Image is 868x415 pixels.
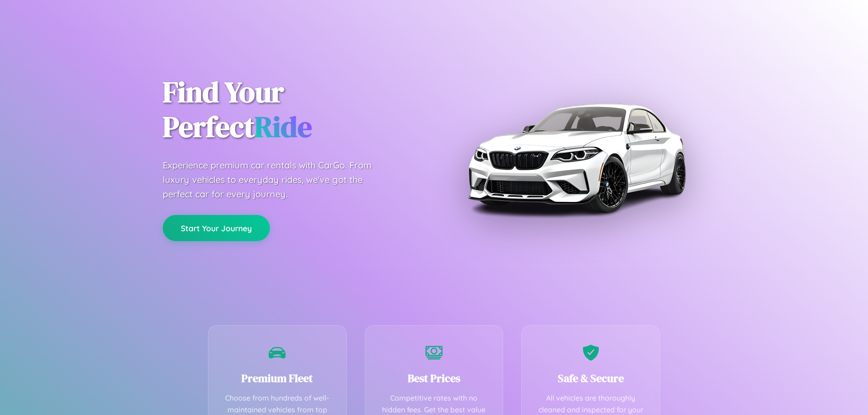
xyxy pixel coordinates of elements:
[463,45,689,271] img: Premium BMW car rental vehicle
[163,75,420,145] h1: Find Your Perfect
[535,371,646,386] h3: Safe & Secure
[379,371,490,386] h3: Best Prices
[163,158,389,201] p: Experience premium car rentals with CarGo. From luxury vehicles to everyday rides, we've got the ...
[255,107,312,146] span: Ride
[163,215,270,241] button: Start Your Journey
[222,371,333,386] h3: Premium Fleet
